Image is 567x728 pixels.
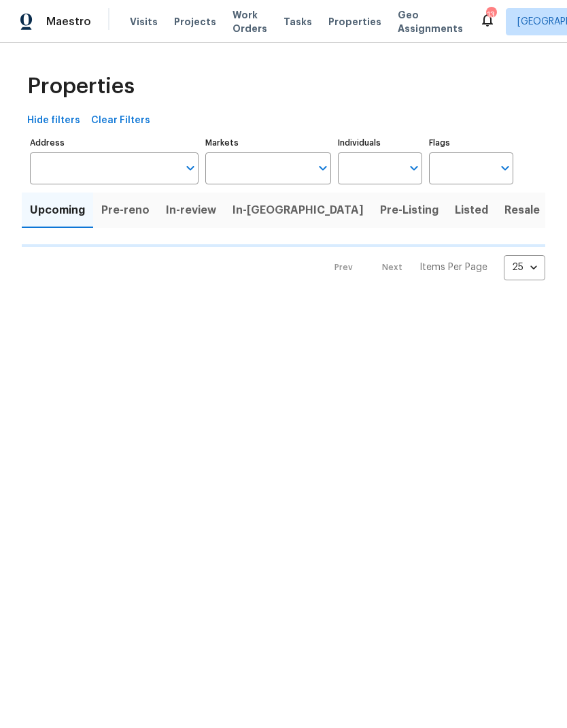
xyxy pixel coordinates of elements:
[486,8,496,22] div: 13
[166,201,216,220] span: In-review
[30,201,85,220] span: Upcoming
[322,255,545,280] nav: Pagination Navigation
[496,159,515,178] button: Open
[46,15,91,29] span: Maestro
[429,139,513,147] label: Flags
[338,139,422,147] label: Individuals
[313,159,332,178] button: Open
[91,112,150,129] span: Clear Filters
[30,139,199,147] label: Address
[504,201,540,220] span: Resale
[380,201,439,220] span: Pre-Listing
[86,108,156,133] button: Clear Filters
[181,159,200,178] button: Open
[233,8,267,35] span: Work Orders
[328,15,381,29] span: Properties
[27,112,80,129] span: Hide filters
[233,201,364,220] span: In-[GEOGRAPHIC_DATA]
[101,201,150,220] span: Pre-reno
[283,17,312,27] span: Tasks
[455,201,488,220] span: Listed
[205,139,332,147] label: Markets
[174,15,216,29] span: Projects
[27,80,135,93] span: Properties
[22,108,86,133] button: Hide filters
[130,15,158,29] span: Visits
[405,159,424,178] button: Open
[419,261,487,274] p: Items Per Page
[398,8,463,35] span: Geo Assignments
[504,250,545,285] div: 25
